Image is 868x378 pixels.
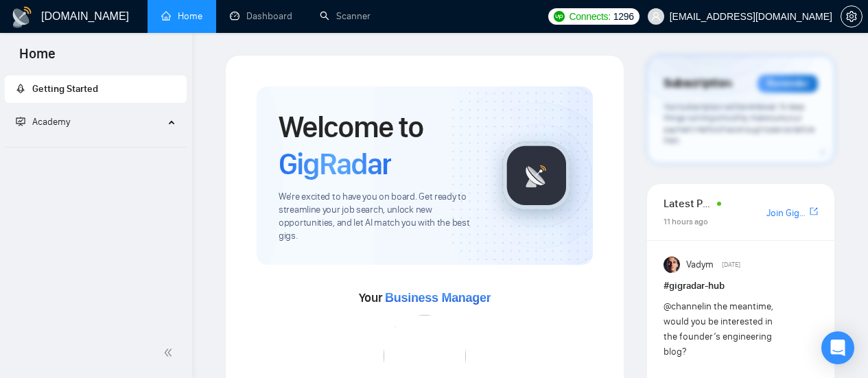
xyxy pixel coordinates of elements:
[613,9,634,24] span: 1296
[320,10,371,22] a: searchScanner
[32,116,70,128] span: Academy
[664,257,680,273] img: Vadym
[651,12,661,21] span: user
[664,102,814,146] span: Your subscription will be renewed. To keep things running smoothly, make sure your payment method...
[810,205,818,218] a: export
[11,6,33,28] img: logo
[161,10,202,22] a: homeHome
[5,141,187,150] li: Academy Homepage
[664,217,708,226] span: 11 hours ago
[502,141,571,210] img: gigradar-logo.png
[664,300,704,312] span: @channel
[722,259,740,271] span: [DATE]
[8,44,67,73] span: Home
[569,9,610,24] span: Connects:
[32,83,98,95] span: Getting Started
[810,206,818,217] span: export
[359,290,491,305] span: Your
[385,291,491,305] span: Business Manager
[841,5,863,27] button: setting
[16,84,25,93] span: rocket
[279,145,391,182] span: GigRadar
[5,75,187,103] li: Getting Started
[758,75,818,93] div: Reminder
[841,11,862,22] span: setting
[664,279,818,294] h1: # gigradar-hub
[279,108,480,182] h1: Welcome to
[554,11,565,22] img: upwork-logo.png
[841,11,863,22] a: setting
[686,257,714,272] span: Vadym
[230,10,292,22] a: dashboardDashboard
[163,346,177,359] span: double-left
[821,331,854,364] div: Open Intercom Messenger
[16,116,70,128] span: Academy
[16,117,25,126] span: fund-projection-screen
[664,195,713,212] span: Latest Posts from the GigRadar Community
[664,72,731,95] span: Subscription
[279,191,480,243] span: We're excited to have you on board. Get ready to streamline your job search, unlock new opportuni...
[766,206,807,221] a: Join GigRadar Slack Community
